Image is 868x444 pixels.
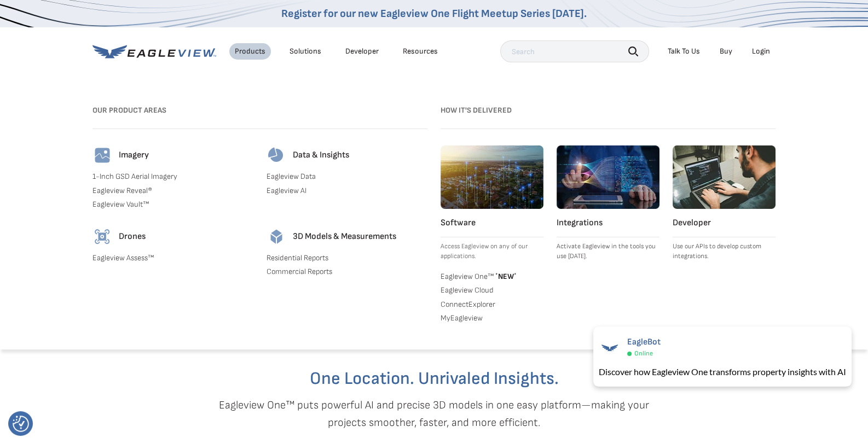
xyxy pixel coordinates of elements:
a: Residential Reports [267,253,427,263]
img: EagleBot [599,337,621,359]
div: Talk To Us [668,46,700,56]
span: NEW [494,272,517,281]
div: Login [752,46,770,56]
div: Solutions [290,46,321,56]
img: Revisit consent button [13,416,29,432]
p: Activate Eagleview in the tools you use [DATE]. [557,242,659,261]
a: Eagleview AI [267,186,427,196]
a: 1-Inch GSD Aerial Imagery [92,172,253,182]
div: Discover how Eagleview One transforms property insights with AI [599,365,846,378]
p: Use our APIs to develop custom integrations. [673,242,776,261]
img: developer.webp [673,145,776,209]
h4: Data & Insights [293,150,349,161]
a: Eagleview Assess™ [92,253,253,263]
h4: Drones [119,231,146,242]
a: Register for our new Eagleview One Flight Meetup Series [DATE]. [281,7,587,20]
a: Buy [720,46,732,56]
img: drones-icon.svg [92,227,112,247]
a: Developer Use our APIs to develop custom integrations. [673,145,776,261]
h4: Imagery [119,150,149,161]
h4: 3D Models & Measurements [293,231,396,242]
button: Consent Preferences [13,416,29,432]
img: integrations.webp [557,145,659,209]
a: Commercial Reports [267,267,427,277]
a: MyEagleview [441,313,543,323]
p: Access Eagleview on any of our applications. [441,242,543,261]
a: Developer [345,46,379,56]
span: EagleBot [627,337,661,347]
a: Eagleview Reveal® [92,186,253,196]
div: Resources [403,46,438,56]
a: Eagleview Data [267,172,427,182]
h2: One Location. Unrivaled Insights. [101,370,767,388]
a: Eagleview Cloud [441,285,543,295]
a: Eagleview Vault™ [92,200,253,209]
div: Products [235,46,265,56]
h4: Software [441,218,543,229]
img: data-icon.svg [267,145,286,165]
a: ConnectExplorer [441,300,543,309]
h3: How it's Delivered [441,102,776,119]
span: Online [634,349,653,358]
img: 3d-models-icon.svg [267,227,286,247]
p: Eagleview One™ puts powerful AI and precise 3D models in one easy platform—making your projects s... [200,396,668,431]
input: Search [500,40,649,62]
a: Eagleview One™ *NEW* [441,270,543,281]
h3: Our Product Areas [92,102,427,119]
img: software.webp [441,145,543,209]
h4: Developer [673,218,776,229]
img: imagery-icon.svg [92,145,112,165]
h4: Integrations [557,218,659,229]
a: Integrations Activate Eagleview in the tools you use [DATE]. [557,145,659,261]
